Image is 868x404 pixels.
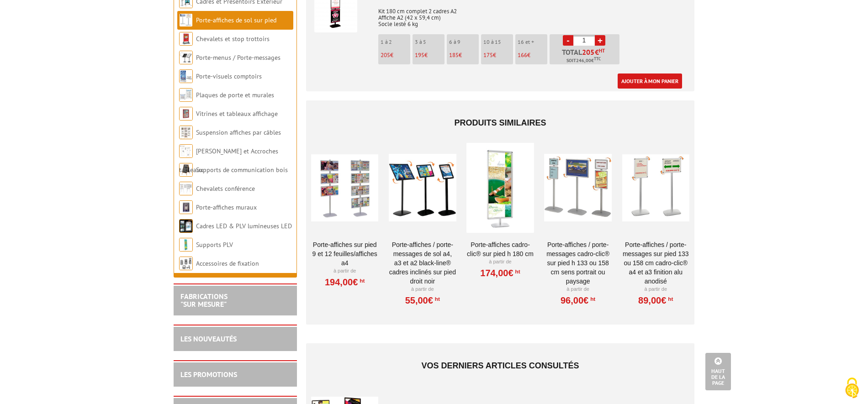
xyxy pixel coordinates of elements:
[483,39,513,45] p: 10 à 15
[415,39,445,45] p: 3 à 5
[566,57,601,64] span: Soit €
[179,257,193,270] img: Accessoires de fixation
[449,39,479,45] p: 6 à 9
[466,240,534,258] a: Porte-affiches Cadro-Clic® sur pied H 180 cm
[196,53,281,62] a: Porte-menus / Porte-messages
[595,48,599,56] span: €
[196,110,278,118] a: Vitrines et tableaux affichage
[433,296,440,302] sup: HT
[518,39,547,45] p: 16 et +
[594,56,601,61] sup: TTC
[841,377,863,399] img: Cookies (fenêtre modale)
[480,270,520,276] a: 174,00€HT
[196,16,276,24] a: Porte-affiches de sol sur pied
[180,292,228,309] a: FABRICATIONS"Sur Mesure"
[561,298,595,303] a: 96,00€HT
[179,13,193,27] img: Porte-affiches de sol sur pied
[311,240,378,268] a: Porte-affiches sur pied 9 et 12 feuilles/affiches A4
[552,48,619,64] p: Total
[196,241,233,249] a: Supports PLV
[196,128,281,136] a: Suspension affiches par câbles
[180,334,237,343] a: LES NOUVEAUTÉS
[179,200,193,214] img: Porte-affiches muraux
[449,51,459,59] span: 185
[544,240,611,286] a: Porte-affiches / Porte-messages Cadro-Clic® sur pied H 133 ou 158 cm sens portrait ou paysage
[381,52,410,58] p: €
[622,286,689,293] p: À partir de
[179,144,193,158] img: Cimaises et Accroches tableaux
[179,147,278,174] a: [PERSON_NAME] et Accroches tableaux
[421,361,579,370] span: Vos derniers articles consultés
[618,73,682,89] a: Ajouter à mon panier
[179,107,193,121] img: Vitrines et tableaux affichage
[405,298,440,303] a: 55,00€HT
[483,52,513,58] p: €
[196,72,262,80] a: Porte-visuels comptoirs
[544,286,611,293] p: À partir de
[599,47,605,54] sup: HT
[196,35,270,43] a: Chevalets et stop trottoirs
[311,268,378,275] p: À partir de
[196,91,274,99] a: Plaques de porte et murales
[563,35,573,46] a: -
[588,296,595,302] sup: HT
[518,51,527,59] span: 166
[179,126,193,139] img: Suspension affiches par câbles
[582,48,595,56] span: 205
[196,222,292,230] a: Cadres LED & PLV lumineuses LED
[454,118,546,127] span: Produits similaires
[622,240,689,286] a: Porte-affiches / Porte-messages sur pied 133 ou 158 cm Cadro-Clic® A4 et A3 finition alu anodisé
[466,258,534,266] p: À partir de
[415,52,445,58] p: €
[358,278,365,284] sup: HT
[179,32,193,46] img: Chevalets et stop trottoirs
[836,373,868,404] button: Cookies (fenêtre modale)
[196,184,255,193] a: Chevalets conférence
[179,182,193,195] img: Chevalets conférence
[196,203,257,211] a: Porte-affiches muraux
[595,35,605,46] a: +
[179,88,193,102] img: Plaques de porte et murales
[666,296,673,302] sup: HT
[576,57,591,64] span: 246,00
[179,51,193,64] img: Porte-menus / Porte-messages
[518,52,547,58] p: €
[638,298,673,303] a: 89,00€HT
[483,51,493,59] span: 175
[513,268,520,275] sup: HT
[196,166,288,174] a: Supports de communication bois
[415,51,424,59] span: 195
[196,259,259,268] a: Accessoires de fixation
[325,279,365,285] a: 194,00€HT
[179,69,193,83] img: Porte-visuels comptoirs
[381,51,390,59] span: 205
[180,370,237,379] a: LES PROMOTIONS
[389,240,456,286] a: Porte-affiches / Porte-messages de sol A4, A3 et A2 Black-Line® cadres inclinés sur Pied Droit Noir
[179,219,193,233] img: Cadres LED & PLV lumineuses LED
[378,2,686,27] p: Kit 180 cm complet 2 cadres A2 Affiche A2 (42 x 59,4 cm) Socle lesté 6 kg
[705,353,731,390] a: Haut de la page
[449,52,479,58] p: €
[381,39,410,45] p: 1 à 2
[389,286,456,293] p: À partir de
[179,238,193,252] img: Supports PLV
